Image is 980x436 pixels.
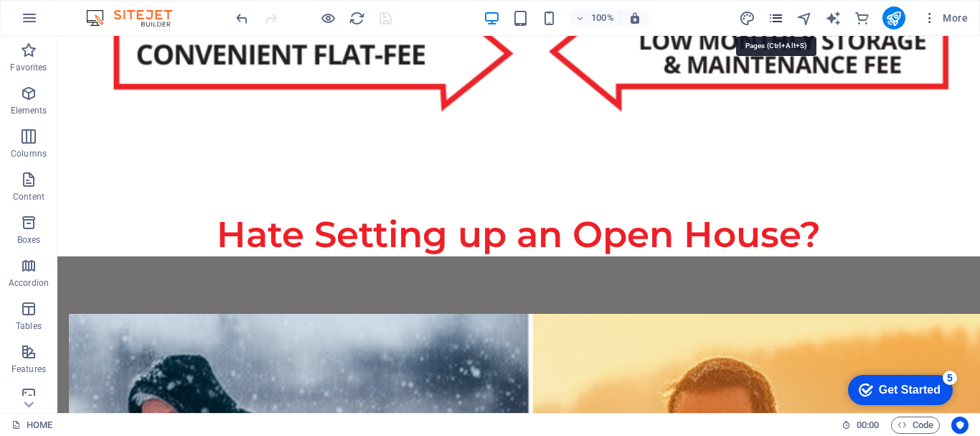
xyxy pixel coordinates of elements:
[796,9,814,27] button: navigator
[842,417,880,434] h6: Session time
[857,417,879,434] span: 00 00
[10,62,47,73] p: Favorites
[917,6,974,29] button: More
[882,6,905,29] button: publish
[348,9,365,27] button: reload
[739,9,756,27] button: design
[796,10,813,27] i: Navigator
[768,9,785,27] button: pages
[591,9,614,27] h6: 100%
[628,11,641,24] i: On resize automatically adjust zoom level to fit chosen device.
[83,9,190,27] img: Editor Logo
[234,10,250,27] i: Undo: Edit headline (Ctrl+Z)
[349,10,365,27] i: Reload page
[11,105,47,116] p: Elements
[11,363,46,375] p: Features
[867,419,869,430] span: :
[233,9,250,27] button: undo
[854,10,870,27] i: Commerce
[825,9,842,27] button: text_generator
[951,417,969,434] button: Usercentrics
[16,320,42,332] p: Tables
[13,191,44,203] p: Content
[17,234,41,246] p: Boxes
[825,10,842,27] i: AI Writer
[9,277,49,289] p: Accordion
[897,417,933,434] span: Code
[570,9,621,27] button: 100%
[891,417,940,434] button: Code
[11,417,52,434] a: Click to cancel selection. Double-click to open Pages
[11,148,47,159] p: Columns
[923,11,968,25] span: More
[42,16,104,29] div: Get Started
[885,10,902,27] i: Publish
[11,7,116,37] div: Get Started 5 items remaining, 0% complete
[739,10,755,27] i: Design (Ctrl+Alt+Y)
[106,3,121,17] div: 5
[854,9,871,27] button: commerce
